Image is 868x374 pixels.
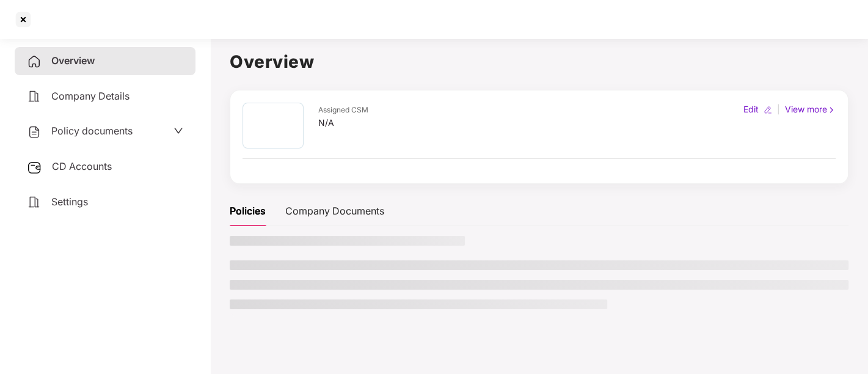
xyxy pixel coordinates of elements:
div: Company Documents [285,204,384,219]
img: svg+xml;base64,PHN2ZyB4bWxucz0iaHR0cDovL3d3dy53My5vcmcvMjAwMC9zdmciIHdpZHRoPSIyNCIgaGVpZ2h0PSIyNC... [27,195,42,210]
h1: Overview [230,48,848,75]
div: Policies [230,204,266,219]
div: N/A [318,116,368,130]
div: View more [782,103,838,116]
img: rightIcon [827,106,836,114]
img: svg+xml;base64,PHN2ZyB4bWxucz0iaHR0cDovL3d3dy53My5vcmcvMjAwMC9zdmciIHdpZHRoPSIyNCIgaGVpZ2h0PSIyNC... [27,125,42,139]
span: Policy documents [51,125,133,137]
div: | [775,103,782,116]
img: svg+xml;base64,PHN2ZyB4bWxucz0iaHR0cDovL3d3dy53My5vcmcvMjAwMC9zdmciIHdpZHRoPSIyNCIgaGVpZ2h0PSIyNC... [27,54,42,69]
span: down [173,126,183,136]
img: editIcon [764,106,772,114]
img: svg+xml;base64,PHN2ZyB3aWR0aD0iMjUiIGhlaWdodD0iMjQiIHZpZXdCb3g9IjAgMCAyNSAyNCIgZmlsbD0ibm9uZSIgeG... [27,160,42,175]
span: CD Accounts [52,160,112,172]
span: Settings [51,196,88,208]
img: svg+xml;base64,PHN2ZyB4bWxucz0iaHR0cDovL3d3dy53My5vcmcvMjAwMC9zdmciIHdpZHRoPSIyNCIgaGVpZ2h0PSIyNC... [27,89,42,104]
div: Assigned CSM [318,105,368,116]
span: Company Details [51,90,129,102]
div: Edit [741,103,761,116]
span: Overview [51,54,95,67]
